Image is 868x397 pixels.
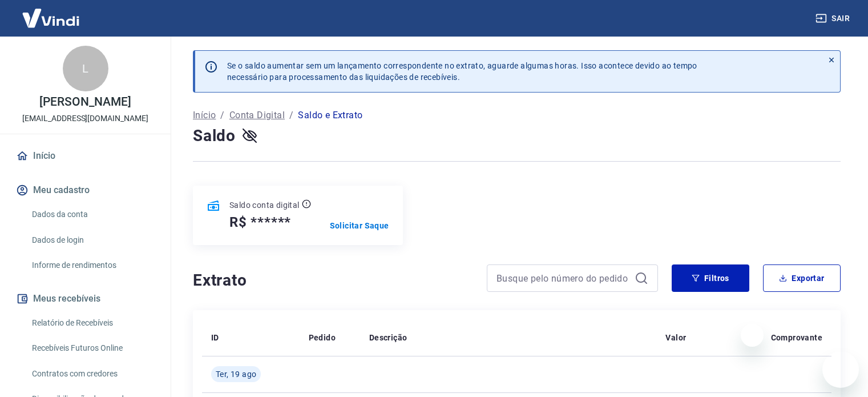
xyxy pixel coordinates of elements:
[14,178,157,203] button: Meu cadastro
[39,96,131,108] p: [PERSON_NAME]
[672,264,749,292] button: Filtros
[27,254,157,277] a: Informe de rendimentos
[227,60,697,83] p: Se o saldo aumentar sem um lançamento correspondente no extrato, aguarde algumas horas. Isso acon...
[193,269,473,292] h4: Extrato
[741,324,764,347] iframe: Fechar mensagem
[193,109,216,122] a: Início
[309,332,336,343] p: Pedido
[369,332,407,343] p: Descrição
[27,362,157,386] a: Contratos com credores
[22,113,148,125] p: [EMAIL_ADDRESS][DOMAIN_NAME]
[330,220,389,231] a: Solicitar Saque
[763,264,841,292] button: Exportar
[822,351,859,388] iframe: Botão para abrir a janela de mensagens
[216,368,256,380] span: Ter, 19 ago
[193,125,236,147] h4: Saldo
[229,109,285,122] a: Conta Digital
[211,332,219,343] p: ID
[220,109,224,122] p: /
[14,143,157,169] a: Início
[27,203,157,226] a: Dados da conta
[27,228,157,252] a: Dados de login
[27,336,157,360] a: Recebíveis Futuros Online
[229,199,300,211] p: Saldo conta digital
[27,311,157,335] a: Relatório de Recebíveis
[289,109,293,122] p: /
[496,270,630,287] input: Busque pelo número do pedido
[813,8,854,29] button: Sair
[14,1,88,35] img: Vindi
[665,332,686,343] p: Valor
[14,286,157,311] button: Meus recebíveis
[63,46,108,91] div: L
[298,109,362,122] p: Saldo e Extrato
